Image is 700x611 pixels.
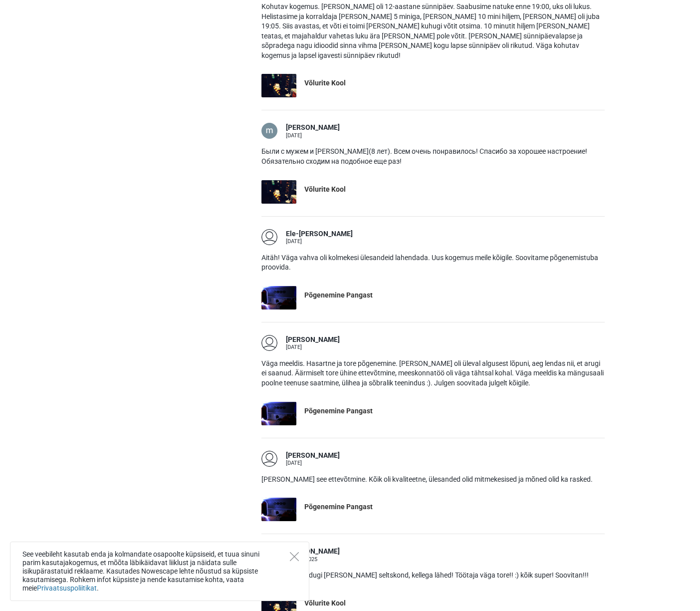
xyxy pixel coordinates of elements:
[261,74,605,97] a: Võlurite Kool Võlurite Kool
[290,552,299,561] button: Close
[286,344,340,350] div: [DATE]
[304,291,373,301] div: Põgenemine Pangast
[261,2,605,61] p: Kohutav kogemus. [PERSON_NAME] oli 12-aastane sünnipäev. Saabusime natuke enne 19:00, uks oli luk...
[286,239,353,244] div: [DATE]
[261,286,605,309] a: Põgenemine Pangast Põgenemine Pangast
[261,498,296,521] img: Põgenemine Pangast
[37,584,97,592] a: Privaatsuspoliitikat
[261,147,605,166] p: Были с мужем и [PERSON_NAME](8 лет). Всем очень понравилось! Спасибо за хорошее настроение! Обяза...
[261,180,605,204] a: Võlurite Kool Võlurite Kool
[261,498,605,521] a: Põgenemine Pangast Põgenemine Pangast
[261,475,605,485] p: [PERSON_NAME] see ettevõtmine. Kõik oli kvaliteetne, ülesanded olid mitmekesised ja mõned olid ka...
[261,180,296,204] img: Võlurite Kool
[261,402,605,425] a: Põgenemine Pangast Põgenemine Pangast
[304,406,373,416] div: Põgenemine Pangast
[261,286,296,309] img: Põgenemine Pangast
[261,359,605,388] p: Väga meeldis. Hasartne ja tore põgenemine. [PERSON_NAME] oli üleval algusest lõpuni, aeg lendas n...
[286,229,353,239] div: Ele-[PERSON_NAME]
[304,185,346,195] div: Võlurite Kool
[261,253,605,273] p: Aitäh! Väga vahva oli kolmekesi ülesandeid lahendada. Uus kogemus meile kõigile. Soovitame põgene...
[286,557,340,562] div: 19 juuli 2025
[286,451,340,461] div: [PERSON_NAME]
[261,571,605,581] p: Väga fun!!! Muidugi [PERSON_NAME] seltskond, kellega lähed! Töötaja väga tore!! :) kõik super! So...
[286,123,340,133] div: [PERSON_NAME]
[286,133,340,138] div: [DATE]
[10,542,309,601] div: See veebileht kasutab enda ja kolmandate osapoolte küpsiseid, et tuua sinuni parim kasutajakogemu...
[286,460,340,466] div: [DATE]
[261,74,296,97] img: Võlurite Kool
[286,335,340,345] div: [PERSON_NAME]
[286,547,340,557] div: [PERSON_NAME]
[261,402,296,425] img: Põgenemine Pangast
[304,78,346,88] div: Võlurite Kool
[304,599,346,609] div: Võlurite Kool
[304,502,373,512] div: Põgenemine Pangast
